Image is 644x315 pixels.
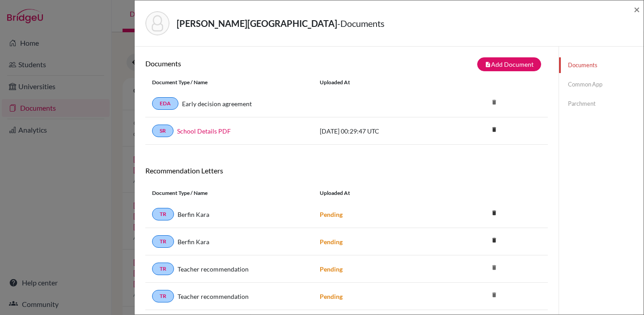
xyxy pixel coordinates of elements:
span: Berfin Kara [178,237,209,246]
i: delete [487,233,501,247]
div: Uploaded at [313,189,447,197]
a: Documents [559,57,644,73]
i: delete [487,123,501,136]
div: Document Type / Name [145,189,313,197]
a: delete [487,207,501,220]
a: SR [152,125,174,137]
div: Document Type / Name [145,78,313,86]
span: Berfin Kara [178,210,209,219]
i: delete [487,95,501,109]
a: EDA [152,97,178,110]
a: TR [152,263,174,275]
a: delete [487,235,501,247]
strong: [PERSON_NAME][GEOGRAPHIC_DATA] [177,18,337,29]
button: Close [634,4,640,15]
a: Early decision agreement [182,99,252,108]
strong: Pending [320,265,343,273]
h6: Documents [145,59,347,68]
a: TR [152,208,174,220]
a: Common App [559,77,644,92]
strong: Pending [320,238,343,246]
div: [DATE] 00:29:47 UTC [313,126,447,136]
span: - Documents [337,18,385,29]
strong: Pending [320,293,343,300]
i: delete [487,288,501,302]
strong: Pending [320,211,343,218]
span: × [634,3,640,16]
span: Teacher recommendation [178,264,249,274]
a: TR [152,235,174,248]
i: delete [487,206,501,220]
a: delete [487,124,501,136]
button: note_addAdd Document [477,57,541,71]
i: note_add [485,61,491,68]
a: School Details PDF [177,126,231,136]
a: Parchment [559,96,644,112]
i: delete [487,261,501,274]
a: TR [152,290,174,302]
span: Teacher recommendation [178,292,249,301]
h6: Recommendation Letters [145,166,548,175]
div: Uploaded at [313,78,447,86]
